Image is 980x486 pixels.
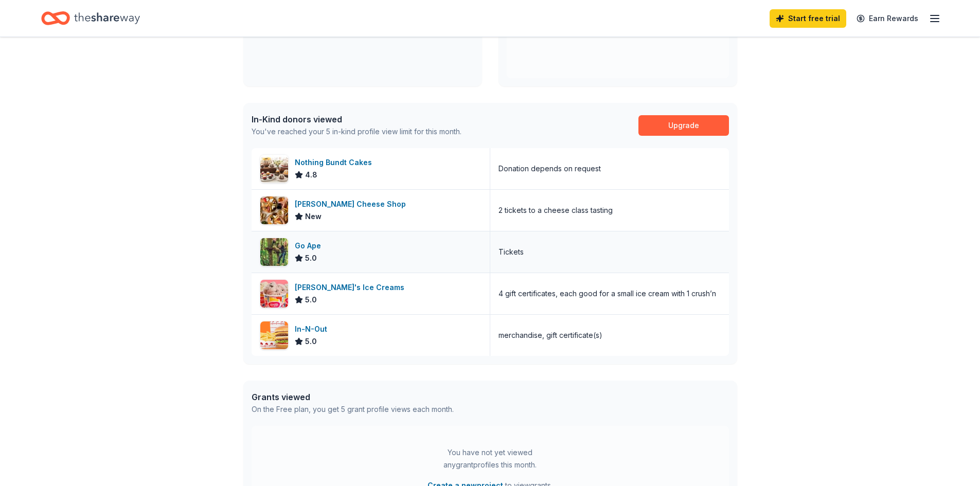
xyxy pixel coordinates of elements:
[850,9,924,28] a: Earn Rewards
[638,115,729,136] a: Upgrade
[260,280,288,308] img: Image for Amy's Ice Creams
[295,156,376,169] div: Nothing Bundt Cakes
[260,196,288,224] img: Image for Antonelli's Cheese Shop
[41,6,140,30] a: Home
[252,113,461,125] div: In-Kind donors viewed
[426,446,555,471] div: You have not yet viewed any grant profiles this month.
[252,125,461,138] div: You've reached your 5 in-kind profile view limit for this month.
[770,9,846,28] a: Start free trial
[252,391,454,403] div: Grants viewed
[498,246,524,258] div: Tickets
[305,335,317,348] span: 5.0
[498,163,601,175] div: Donation depends on request
[498,329,602,341] div: merchandise, gift certificate(s)
[295,198,410,210] div: [PERSON_NAME] Cheese Shop
[305,252,317,264] span: 5.0
[252,403,454,416] div: On the Free plan, you get 5 grant profile views each month.
[498,204,613,217] div: 2 tickets to a cheese class tasting
[295,323,331,335] div: In-N-Out
[260,155,288,183] img: Image for Nothing Bundt Cakes
[295,281,408,294] div: [PERSON_NAME]'s Ice Creams
[305,169,317,181] span: 4.8
[498,287,716,300] div: 4 gift certificates, each good for a small ice cream with 1 crush’n
[260,321,288,349] img: Image for In-N-Out
[305,294,317,306] span: 5.0
[305,210,322,223] span: New
[295,240,325,252] div: Go Ape
[260,238,288,266] img: Image for Go Ape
